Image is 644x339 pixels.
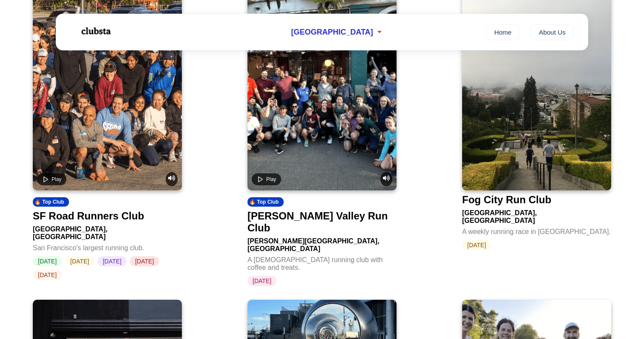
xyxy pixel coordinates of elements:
[247,276,276,286] span: [DATE]
[65,256,94,266] span: [DATE]
[166,172,178,186] button: Mute video
[70,20,121,42] img: Logo
[486,24,520,40] a: Home
[380,172,392,186] button: Mute video
[266,176,276,182] span: Play
[33,256,62,266] span: [DATE]
[252,173,281,185] button: Play video
[291,28,373,37] span: [GEOGRAPHIC_DATA]
[247,210,393,234] div: [PERSON_NAME] Valley Run Club
[33,210,144,222] div: SF Road Runners Club
[33,222,182,241] div: [GEOGRAPHIC_DATA], [GEOGRAPHIC_DATA]
[98,256,126,266] span: [DATE]
[530,24,574,40] a: About Us
[247,197,284,207] div: 🔥 Top Club
[247,253,397,272] div: A [DEMOGRAPHIC_DATA] running club with coffee and treats.
[462,206,611,225] div: [GEOGRAPHIC_DATA], [GEOGRAPHIC_DATA]
[52,176,61,182] span: Play
[462,194,551,206] div: Fog City Run Club
[33,197,69,207] div: 🔥 Top Club
[462,225,611,236] div: A weekly running race in [GEOGRAPHIC_DATA].
[130,256,159,266] span: [DATE]
[247,234,397,253] div: [PERSON_NAME][GEOGRAPHIC_DATA], [GEOGRAPHIC_DATA]
[462,240,491,250] span: [DATE]
[33,270,62,280] span: [DATE]
[33,241,182,252] div: San Francisco's largest running club.
[37,173,66,185] button: Play video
